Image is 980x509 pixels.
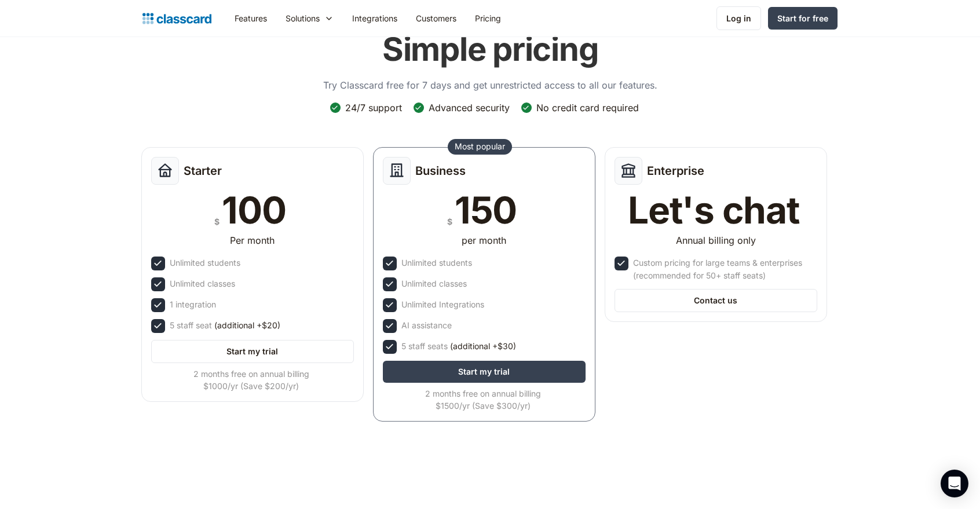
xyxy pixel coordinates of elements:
span: (additional +$30) [450,340,516,353]
div: Advanced security [429,101,510,114]
a: home [142,10,211,27]
a: Customers [407,5,466,31]
h1: Simple pricing [382,30,598,69]
div: $ [214,214,220,229]
span: (additional +$20) [214,319,280,332]
div: Custom pricing for large teams & enterprises (recommended for 50+ staff seats) [633,257,815,282]
div: Per month [230,233,275,247]
a: Contact us [615,289,817,312]
div: Open Intercom Messenger [941,470,968,497]
a: Integrations [343,5,407,31]
div: No credit card required [536,101,639,114]
div: Log in [726,12,751,24]
a: Features [225,5,276,31]
a: Start my trial [383,361,586,383]
div: Unlimited students [170,257,240,269]
div: 24/7 support [345,101,402,114]
div: Unlimited classes [170,277,235,290]
div: per month [462,233,506,247]
div: 5 staff seat [170,319,280,332]
h2: Business [415,164,466,178]
a: Log in [716,6,761,30]
div: 2 months free on annual billing $1500/yr (Save $300/yr) [383,387,583,412]
h2: Starter [184,164,222,178]
a: Pricing [466,5,510,31]
div: $ [447,214,452,229]
div: 150 [455,192,517,229]
a: Start my trial [151,340,354,363]
div: 1 integration [170,298,216,311]
div: Solutions [286,12,320,24]
p: Try Classcard free for 7 days and get unrestricted access to all our features. [323,78,657,92]
h2: Enterprise [647,164,704,178]
div: AI assistance [401,319,452,332]
div: Unlimited Integrations [401,298,484,311]
div: Most popular [455,141,505,152]
div: Solutions [276,5,343,31]
div: 5 staff seats [401,340,516,353]
div: Let's chat [628,192,799,229]
a: Start for free [768,7,838,30]
div: Annual billing only [676,233,756,247]
div: Unlimited classes [401,277,467,290]
div: 2 months free on annual billing $1000/yr (Save $200/yr) [151,368,352,392]
div: Start for free [777,12,828,24]
div: Unlimited students [401,257,472,269]
div: 100 [222,192,286,229]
